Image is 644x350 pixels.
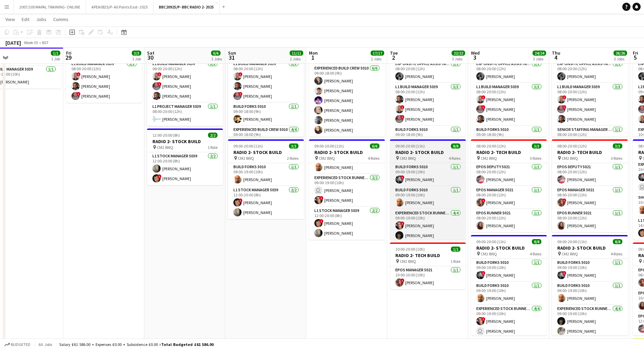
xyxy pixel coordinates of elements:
app-job-card: 08:00-20:00 (12h)3/3RADIO 2- BUILD CM2 8WQ1 RoleL1 Build Manager 50393/308:00-20:00 (12h)![PERSON... [66,36,142,103]
span: 22/22 [452,51,465,56]
span: 1/1 [51,51,60,56]
span: 24/24 [533,51,546,56]
app-card-role: Experienced Stock Runner 50122/209:00-19:00 (10h) [PERSON_NAME]![PERSON_NAME] [309,174,385,207]
app-card-role: Experienced Stock Runner 50124/409:00-19:00 (10h)![PERSON_NAME][PERSON_NAME] [390,209,466,262]
app-job-card: 09:00-20:00 (11h)8/8RADIO 2- STOCK BUILD CM2 8WQ4 RolesBuild Forks 50101/109:00-19:00 (10h)![PERS... [390,139,466,240]
app-card-role: EPOS Deputy 50211/108:00-20:00 (12h)[PERSON_NAME] [552,163,628,186]
span: 4 Roles [368,156,379,161]
div: 3 Jobs [452,56,465,61]
div: 10:00-20:00 (10h)1/1RADIO 2- TECH BUILD CM2 8WQ1 RoleEPOS Manager 50211/110:00-20:00 (10h)![PERSO... [390,242,466,289]
button: 2007/100 MAPAL TRAINING- ONLINE [14,0,86,14]
app-card-role: L1 Stock Manager 50392/212:00-20:00 (8h)[PERSON_NAME]![PERSON_NAME] [147,152,223,185]
span: Edit [22,16,29,22]
div: 2 Jobs [211,56,222,61]
span: 2 Roles [287,156,298,161]
span: CM2 8WQ [481,156,497,161]
a: Edit [19,15,32,24]
span: 1 Role [208,145,217,150]
app-job-card: 08:00-20:00 (12h)3/3RADIO 2- TECH BUILD CM2 8WQ3 RolesEPOS Deputy 50211/108:00-20:00 (12h)[PERSON... [471,139,547,232]
app-job-card: 08:00-20:00 (12h)4/4RADIO 2- BUILD CM2 8WQ2 RolesL1 Build Manager 50393/308:00-20:00 (12h)![PERSO... [147,36,223,126]
app-card-role: Build Forks 50101/109:00-19:00 (10h)![PERSON_NAME] [471,259,547,282]
app-card-role: Experienced Build Crew 50106/609:00-18:00 (9h)[PERSON_NAME][PERSON_NAME][PERSON_NAME][PERSON_NAME... [309,64,385,137]
span: 3 Roles [611,156,622,161]
span: ! [238,92,243,96]
span: Fri [633,50,638,56]
span: 3 Roles [530,156,541,161]
span: Sat [147,50,154,56]
span: Sun [228,50,236,56]
span: ! [562,198,566,202]
span: Fri [66,50,71,56]
h3: RADIO 2- STOCK BUILD [228,149,304,155]
span: 1 [308,54,318,61]
app-job-card: 08:00-20:00 (12h)3/3RADIO 2- TECH BUILD CM2 8WQ3 RolesEPOS Deputy 50211/108:00-20:00 (12h)[PERSON... [552,139,628,232]
a: View [3,15,18,24]
span: 3/3 [532,143,541,149]
span: All jobs [37,342,54,347]
span: 3/3 [613,143,622,149]
span: 12:00-20:00 (8h) [152,133,180,138]
span: 10:00-20:00 (10h) [395,247,425,252]
app-job-card: 08:00-20:00 (12h)15/15RADIO 2- BUILD CM2 8WQ6 RolesExp Onsite Office Assistant 50121/108:00-20:00... [552,36,628,137]
span: Tue [390,50,398,56]
span: ! [481,95,485,99]
span: 30 [146,54,154,61]
span: ! [400,175,404,179]
span: 09:00-20:00 (11h) [314,143,344,149]
div: BST [42,40,49,45]
span: ! [77,72,81,76]
app-card-role: EPOS Manager 50211/108:00-20:00 (12h)![PERSON_NAME] [471,186,547,209]
div: 2 Jobs [290,56,303,61]
app-card-role: Build Forks 50101/109:00-18:00 (9h)[PERSON_NAME] [228,103,304,126]
span: 09:00-20:00 (11h) [395,143,425,149]
span: 6/6 [370,143,379,149]
div: 09:00-20:00 (11h)8/8RADIO 2- STOCK BUILD CM2 8WQ4 RolesBuild Forks 50101/109:00-19:00 (10h)![PERS... [471,235,547,335]
app-job-card: 12:00-20:00 (8h)2/2RADIO 2- STOCK BUILD CM2 8WQ1 RoleL1 Stock Manager 50392/212:00-20:00 (8h)[PER... [147,129,223,185]
span: ! [400,221,404,226]
span: 2/2 [208,133,217,138]
app-card-role: L1 Build Manager 50393/308:00-20:00 (12h)![PERSON_NAME]![PERSON_NAME][PERSON_NAME] [552,83,628,126]
span: 8/8 [613,239,622,244]
span: CM2 8WQ [481,251,497,256]
span: CM2 8WQ [319,156,335,161]
span: 29 [65,54,71,61]
span: 2 [389,54,398,61]
app-card-role: Build Forks 50101/109:00-19:00 (10h)[PERSON_NAME] [390,186,466,209]
app-card-role: Experienced Build Crew 50104/409:00-18:00 (9h) [228,126,304,178]
span: 3/3 [289,143,298,149]
span: 31 [227,54,236,61]
span: ! [481,271,485,275]
span: 6/6 [211,51,221,56]
span: Mon [309,50,318,56]
span: 5 [632,54,638,61]
span: ! [158,72,162,76]
span: 1 Role [451,259,460,264]
app-job-card: 09:00-20:00 (11h)8/8RADIO 2- STOCK BUILD CM2 8WQ4 RolesBuild Forks 50101/109:00-19:00 (10h)![PERS... [552,235,628,335]
div: 2 Jobs [371,56,384,61]
app-card-role: L1 Build Manager 50393/308:00-20:00 (12h)![PERSON_NAME]![PERSON_NAME][PERSON_NAME] [147,60,223,103]
span: CM2 8WQ [157,145,173,150]
app-card-role: L1 Build Manager 50393/308:00-20:00 (12h)![PERSON_NAME]![PERSON_NAME][PERSON_NAME] [471,83,547,126]
app-job-card: 08:00-20:00 (12h)8/8RADIO 2- BUILD CM2 8WQ3 RolesL1 Build Manager 50393/308:00-20:00 (12h)![PERSO... [228,36,304,137]
span: ! [481,317,485,321]
span: ! [481,105,485,109]
span: Comms [53,16,68,22]
app-card-role: Build Forks 50101/109:00-19:00 (10h)[PERSON_NAME] [228,163,304,186]
span: CM2 8WQ [562,156,578,161]
app-card-role: Build Forks 50101/109:00-19:00 (10h)![PERSON_NAME] [390,163,466,186]
app-job-card: 08:00-20:00 (12h)13/13RADIO 2- BUILD CM2 8WQ4 RolesExp Onsite Office Assistant 50121/108:00-20:00... [390,36,466,137]
span: 08:00-20:00 (12h) [557,143,587,149]
span: View [5,16,15,22]
span: 11/11 [290,51,303,56]
div: 08:00-20:00 (12h)13/13RADIO 2- BUILD CM2 8WQ4 RolesExp Onsite Office Assistant 50121/108:00-20:00... [471,36,547,137]
app-card-role: Build Forks 50101/109:00-19:00 (10h)[PERSON_NAME] [552,282,628,305]
span: Week 35 [22,40,39,45]
div: 09:00-20:00 (11h)6/6RADIO 2- STOCK BUILD CM2 8WQ4 Roles![PERSON_NAME]Build Forks 50101/109:00-19:... [309,139,385,240]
